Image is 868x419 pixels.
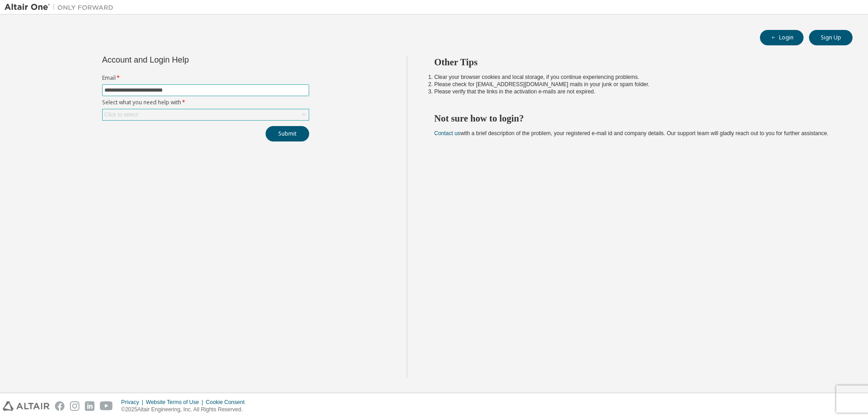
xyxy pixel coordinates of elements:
div: Account and Login Help [102,56,268,63]
label: Select what you need help with [102,99,309,106]
div: Click to select [103,109,309,120]
div: Click to select [104,111,138,118]
a: Contact us [434,130,460,136]
button: Login [760,30,804,45]
label: Email [102,74,309,82]
img: youtube.svg [100,401,113,411]
div: Privacy [121,399,146,406]
li: Clear your browser cookies and local storage, if you continue experiencing problems. [434,73,837,81]
button: Submit [266,126,309,141]
img: linkedin.svg [85,401,94,411]
div: Cookie Consent [206,399,250,406]
img: facebook.svg [55,401,64,411]
li: Please check for [EMAIL_ADDRESS][DOMAIN_NAME] mails in your junk or spam folder. [434,81,837,88]
img: Altair One [5,3,118,12]
button: Sign Up [809,30,853,45]
li: Please verify that the links in the activation e-mails are not expired. [434,88,837,95]
div: Website Terms of Use [146,399,206,406]
img: altair_logo.svg [3,401,49,411]
h2: Other Tips [434,56,837,68]
p: © 2025 Altair Engineering, Inc. All Rights Reserved. [121,406,250,414]
span: with a brief description of the problem, your registered e-mail id and company details. Our suppo... [434,130,829,136]
h2: Not sure how to login? [434,112,837,124]
img: instagram.svg [70,401,79,411]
